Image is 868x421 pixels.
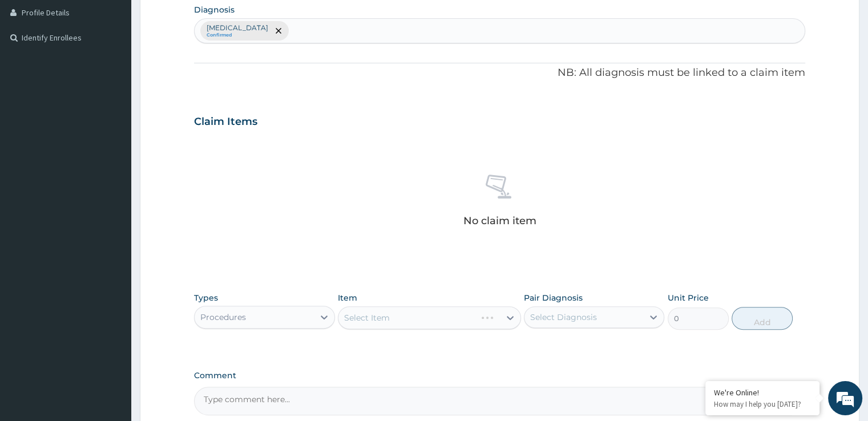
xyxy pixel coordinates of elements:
[187,6,215,33] div: Minimize live chat window
[530,311,597,323] div: Select Diagnosis
[59,64,192,79] div: Chat with us now
[668,292,709,303] label: Unit Price
[194,4,235,15] label: Diagnosis
[194,66,805,80] p: NB: All diagnosis must be linked to a claim item
[524,292,583,303] label: Pair Diagnosis
[732,307,793,330] button: Add
[194,293,218,303] label: Types
[6,291,217,331] textarea: Type your message and hit 'Enter'
[714,387,811,398] div: We're Online!
[338,292,357,303] label: Item
[714,399,811,409] p: How may I help you today?
[463,215,536,226] p: No claim item
[200,311,246,323] div: Procedures
[21,57,46,86] img: d_794563401_company_1708531726252_794563401
[273,26,284,36] span: remove selection option
[207,23,268,33] p: [MEDICAL_DATA]
[194,371,805,380] label: Comment
[194,116,257,128] h3: Claim Items
[66,133,158,249] span: We're online!
[207,33,268,38] small: Confirmed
